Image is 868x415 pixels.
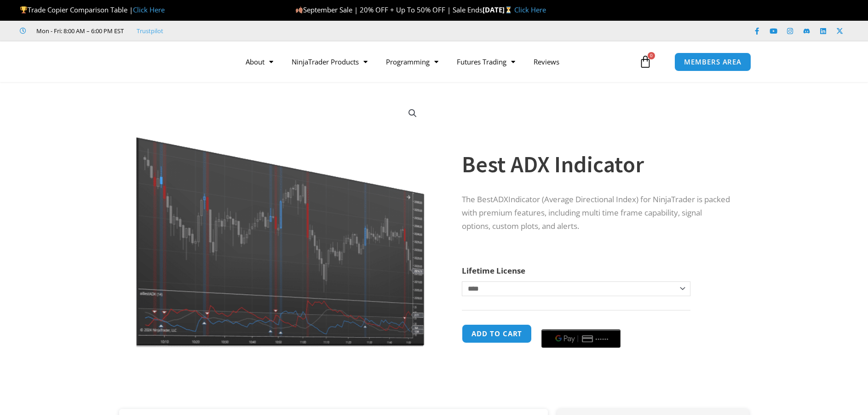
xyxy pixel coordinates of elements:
span: The Best [462,194,493,205]
a: NinjaTrader Products [282,51,377,72]
a: Trustpilot [137,25,163,36]
text: •••••• [596,335,610,342]
a: Click Here [133,5,165,14]
label: Lifetime License [462,265,525,276]
a: View full-screen image gallery [404,105,421,122]
span: 0 [648,52,655,59]
span: for NinjaTrader is packed with premium features, including multi time frame capability, signal op... [462,194,730,231]
span: September Sale | 20% OFF + Up To 50% OFF | Sale Ends [295,5,483,14]
button: Buy with GPay [541,329,621,348]
img: BestADX [132,98,428,349]
a: About [236,51,282,72]
a: 0 [625,48,666,75]
a: Reviews [524,51,569,72]
span: ADX [493,194,508,205]
span: Indicator ( [508,194,544,205]
span: MEMBERS AREA [684,58,742,65]
a: Programming [377,51,448,72]
strong: [DATE] [483,5,514,14]
nav: Menu [236,51,637,72]
h1: Best ADX Indicator [462,148,730,181]
span: Mon - Fri: 8:00 AM – 6:00 PM EST [34,25,124,36]
button: Add to cart [462,324,532,343]
img: ⏳ [505,6,512,13]
span: Average Directional Index) [544,194,638,205]
img: LogoAI | Affordable Indicators – NinjaTrader [104,45,203,78]
a: Futures Trading [448,51,524,72]
a: Click Here [514,5,546,14]
img: 🏆 [20,6,27,13]
iframe: Secure payment input frame [540,323,622,324]
img: 🍂 [296,6,303,13]
a: MEMBERS AREA [674,53,751,71]
span: Trade Copier Comparison Table | [20,5,165,14]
